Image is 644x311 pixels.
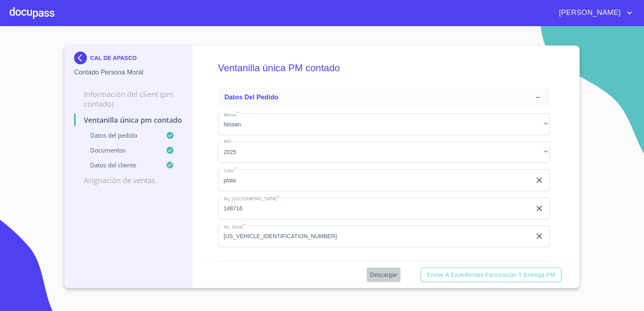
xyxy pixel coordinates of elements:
p: Documentos [74,146,166,154]
p: Ventanilla única PM contado [74,115,182,125]
button: account of current user [553,6,634,19]
button: clear input [535,175,544,185]
p: Datos del cliente [74,161,166,169]
p: Datos del pedido [74,131,166,139]
div: 2025 [218,142,550,163]
span: [PERSON_NAME] [553,6,625,19]
div: CAL DE APASCO [74,51,182,68]
button: Enviar a Expedientes Facturación y Entrega PM [421,268,561,282]
div: Nissan [218,113,550,135]
span: Enviar a Expedientes Facturación y Entrega PM [427,270,555,280]
button: clear input [535,231,544,241]
div: Datos del pedido [218,88,550,107]
span: Datos del pedido [225,94,279,101]
p: Contado Persona Moral [74,68,182,77]
p: Información del Client (PM contado) [74,89,182,109]
button: Descargar [367,268,400,282]
p: CAL DE APASCO [90,55,137,61]
span: Descargar [370,270,397,280]
img: Docupass spot blue [74,51,90,64]
p: Asignación de Ventas [74,175,182,185]
h5: Ventanilla única PM contado [218,51,550,84]
button: clear input [535,204,544,213]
